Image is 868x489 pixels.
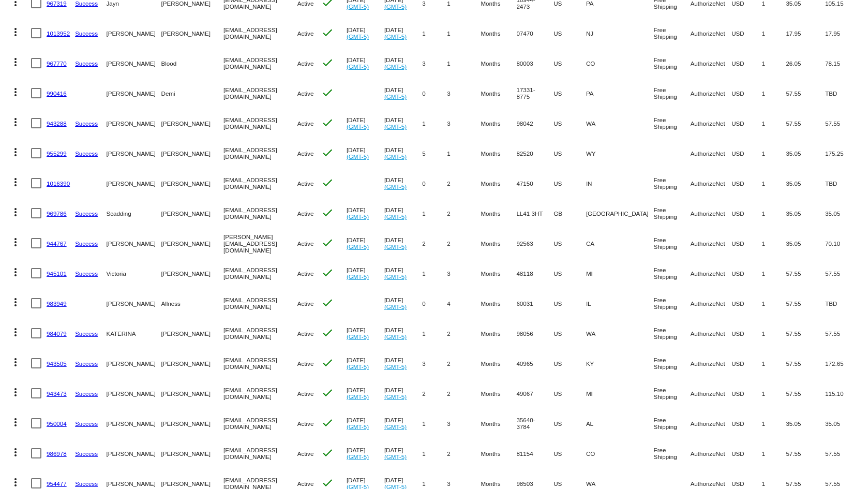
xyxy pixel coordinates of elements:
[347,63,369,70] a: (GMT-5)
[516,288,553,318] mat-cell: 60031
[825,288,863,318] mat-cell: TBD
[161,198,224,228] mat-cell: [PERSON_NAME]
[347,153,369,160] a: (GMT-5)
[9,176,22,188] mat-icon: more_vert
[223,318,297,348] mat-cell: [EMAIL_ADDRESS][DOMAIN_NAME]
[47,270,67,277] a: 945101
[731,198,762,228] mat-cell: USD
[762,258,786,288] mat-cell: 1
[825,138,863,168] mat-cell: 175.25
[161,288,224,318] mat-cell: Allness
[586,228,654,258] mat-cell: CA
[691,228,732,258] mat-cell: AuthorizeNet
[691,108,732,138] mat-cell: AuthorizeNet
[223,408,297,438] mat-cell: [EMAIL_ADDRESS][DOMAIN_NAME]
[481,108,516,138] mat-cell: Months
[384,18,422,48] mat-cell: [DATE]
[786,108,825,138] mat-cell: 57.55
[731,288,762,318] mat-cell: USD
[825,378,863,408] mat-cell: 115.10
[586,348,654,378] mat-cell: KY
[161,318,224,348] mat-cell: [PERSON_NAME]
[654,318,691,348] mat-cell: Free Shipping
[384,63,407,70] a: (GMT-5)
[223,348,297,378] mat-cell: [EMAIL_ADDRESS][DOMAIN_NAME]
[384,363,407,370] a: (GMT-5)
[786,168,825,198] mat-cell: 35.05
[384,318,422,348] mat-cell: [DATE]
[731,378,762,408] mat-cell: USD
[691,48,732,78] mat-cell: AuthorizeNet
[825,228,863,258] mat-cell: 70.10
[654,78,691,108] mat-cell: Free Shipping
[786,348,825,378] mat-cell: 57.55
[347,273,369,280] a: (GMT-5)
[481,168,516,198] mat-cell: Months
[9,296,22,308] mat-icon: more_vert
[447,198,481,228] mat-cell: 2
[654,48,691,78] mat-cell: Free Shipping
[422,48,447,78] mat-cell: 3
[9,146,22,158] mat-icon: more_vert
[731,228,762,258] mat-cell: USD
[422,318,447,348] mat-cell: 1
[347,348,384,378] mat-cell: [DATE]
[516,258,553,288] mat-cell: 48118
[384,348,422,378] mat-cell: [DATE]
[347,18,384,48] mat-cell: [DATE]
[161,78,224,108] mat-cell: Demi
[553,378,586,408] mat-cell: US
[223,48,297,78] mat-cell: [EMAIL_ADDRESS][DOMAIN_NAME]
[347,48,384,78] mat-cell: [DATE]
[762,288,786,318] mat-cell: 1
[384,123,407,130] a: (GMT-5)
[762,228,786,258] mat-cell: 1
[161,18,224,48] mat-cell: [PERSON_NAME]
[731,348,762,378] mat-cell: USD
[223,168,297,198] mat-cell: [EMAIL_ADDRESS][DOMAIN_NAME]
[516,108,553,138] mat-cell: 98042
[731,48,762,78] mat-cell: USD
[654,348,691,378] mat-cell: Free Shipping
[347,213,369,220] a: (GMT-5)
[384,48,422,78] mat-cell: [DATE]
[731,78,762,108] mat-cell: USD
[654,108,691,138] mat-cell: Free Shipping
[654,228,691,258] mat-cell: Free Shipping
[161,168,224,198] mat-cell: [PERSON_NAME]
[786,258,825,288] mat-cell: 57.55
[422,348,447,378] mat-cell: 3
[106,198,161,228] mat-cell: Scadding
[75,240,98,247] a: Success
[447,108,481,138] mat-cell: 3
[384,228,422,258] mat-cell: [DATE]
[762,78,786,108] mat-cell: 1
[654,168,691,198] mat-cell: Free Shipping
[762,318,786,348] mat-cell: 1
[762,348,786,378] mat-cell: 1
[75,30,98,37] a: Success
[825,258,863,288] mat-cell: 57.55
[106,48,161,78] mat-cell: [PERSON_NAME]
[691,198,732,228] mat-cell: AuthorizeNet
[516,78,553,108] mat-cell: 17331-8775
[9,266,22,278] mat-icon: more_vert
[447,288,481,318] mat-cell: 4
[106,108,161,138] mat-cell: [PERSON_NAME]
[786,378,825,408] mat-cell: 57.55
[481,318,516,348] mat-cell: Months
[384,138,422,168] mat-cell: [DATE]
[47,30,70,37] a: 1013952
[347,363,369,370] a: (GMT-5)
[691,258,732,288] mat-cell: AuthorizeNet
[447,378,481,408] mat-cell: 2
[825,18,863,48] mat-cell: 17.95
[47,300,67,307] a: 983949
[106,258,161,288] mat-cell: Victoria
[384,198,422,228] mat-cell: [DATE]
[553,78,586,108] mat-cell: US
[586,378,654,408] mat-cell: MI
[106,348,161,378] mat-cell: [PERSON_NAME]
[161,408,224,438] mat-cell: [PERSON_NAME]
[825,318,863,348] mat-cell: 57.55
